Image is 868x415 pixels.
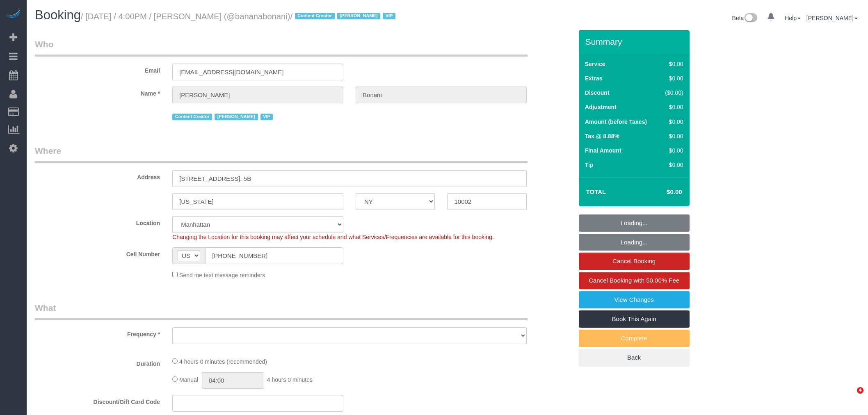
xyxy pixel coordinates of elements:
span: Send me text message reminders [179,272,265,278]
img: Automaid Logo [5,8,21,20]
span: Booking [35,8,81,22]
span: VIP [383,13,395,19]
h3: Summary [585,37,685,46]
a: Beta [732,15,758,21]
div: $0.00 [662,161,683,169]
div: ($0.00) [662,89,683,97]
label: Extras [585,74,603,82]
a: Back [579,349,690,366]
span: 4 hours 0 minutes (recommended) [179,358,267,365]
label: Address [29,170,166,181]
a: [PERSON_NAME] [806,15,858,21]
div: $0.00 [662,74,683,82]
label: Tax @ 8.88% [585,132,619,140]
input: City [172,193,343,210]
iframe: Intercom live chat [840,387,860,407]
legend: Who [35,38,528,57]
span: Manual [179,376,198,383]
div: $0.00 [662,132,683,140]
a: Book This Again [579,310,690,328]
a: Cancel Booking [579,253,690,270]
strong: Total [586,188,606,195]
span: 4 hours 0 minutes [267,376,313,383]
span: 4 [857,387,863,394]
span: VIP [260,114,273,120]
div: $0.00 [662,103,683,111]
label: Email [29,64,166,75]
a: View Changes [579,291,690,308]
label: Name * [29,87,166,98]
label: Service [585,60,605,68]
div: $0.00 [662,146,683,155]
span: Changing the Location for this booking may affect your schedule and what Services/Frequencies are... [172,234,493,240]
label: Adjustment [585,103,617,111]
span: Content Creator [172,114,212,120]
input: Last Name [356,87,527,103]
input: Email [172,64,343,80]
div: $0.00 [662,118,683,126]
span: / [290,12,398,21]
small: / [DATE] / 4:00PM / [PERSON_NAME] (@bananabonani) [81,12,398,21]
span: [PERSON_NAME] [215,114,258,120]
label: Location [29,216,166,227]
span: Cancel Booking with 50.00% Fee [589,277,679,284]
input: First Name [172,87,343,103]
span: Content Creator [295,13,335,19]
div: $0.00 [662,60,683,68]
input: Cell Number [205,247,343,264]
label: Discount/Gift Card Code [29,395,166,406]
a: Cancel Booking with 50.00% Fee [579,272,690,289]
label: Duration [29,357,166,368]
input: Zip Code [447,193,526,210]
label: Frequency * [29,327,166,338]
label: Discount [585,89,610,97]
label: Final Amount [585,146,621,155]
label: Tip [585,161,594,169]
h4: $0.00 [642,189,682,196]
img: New interface [744,13,757,24]
a: Help [785,15,801,21]
legend: Where [35,145,528,163]
span: [PERSON_NAME] [337,13,380,19]
label: Amount (before Taxes) [585,118,647,126]
label: Cell Number [29,247,166,258]
legend: What [35,302,528,320]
